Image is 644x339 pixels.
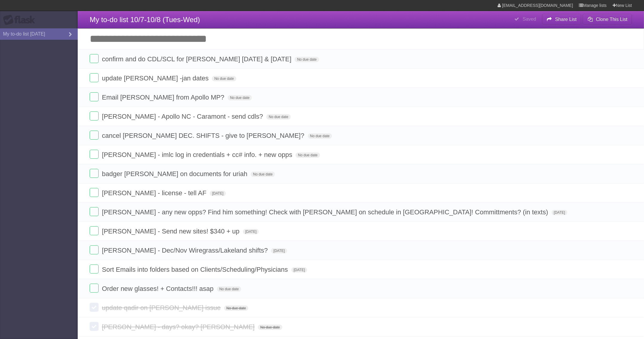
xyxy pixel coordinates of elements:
[102,227,241,235] span: [PERSON_NAME] - Send new sites! $340 + up
[90,245,99,254] label: Done
[102,208,550,216] span: [PERSON_NAME] - any new opps? Find him something! Check with [PERSON_NAME] on schedule in [GEOGRA...
[90,150,99,159] label: Done
[90,92,99,101] label: Done
[555,17,577,22] b: Share List
[102,247,269,254] span: [PERSON_NAME] - Dec/Nov Wiregrass/Lakeland shifts?
[90,322,99,331] label: Done
[102,55,293,63] span: confirm and do CDL/SCL for [PERSON_NAME] [DATE] & [DATE]
[102,304,222,311] span: update qadir on [PERSON_NAME] issue
[291,267,308,273] span: [DATE]
[102,170,249,178] span: badger [PERSON_NAME] on documents for uriah
[210,191,226,196] span: [DATE]
[102,151,294,158] span: [PERSON_NAME] - imlc log in credentials + cc# info. + new opps
[295,57,319,62] span: No due date
[90,303,99,312] label: Done
[90,169,99,178] label: Done
[102,94,226,101] span: Email [PERSON_NAME] from Apollo MP?
[102,74,210,82] span: update [PERSON_NAME] -jan dates
[102,189,208,197] span: [PERSON_NAME] - license - tell AF
[308,133,332,139] span: No due date
[102,323,256,331] span: [PERSON_NAME] - days? okay? [PERSON_NAME]
[90,54,99,63] label: Done
[90,16,200,24] span: My to-do list 10/7-10/8 (Tues-Wed)
[542,14,582,25] button: Share List
[3,15,39,25] div: Flask
[102,113,264,120] span: [PERSON_NAME] - Apollo NC - Caramont - send cdls?
[251,172,275,177] span: No due date
[212,76,236,81] span: No due date
[224,306,248,311] span: No due date
[102,266,289,273] span: Sort Emails into folders based on Clients/Scheduling/Physicians
[90,226,99,235] label: Done
[217,286,241,292] span: No due date
[523,16,536,22] b: Saved
[90,265,99,274] label: Done
[243,229,259,234] span: [DATE]
[102,285,215,292] span: Order new glasses! + Contacts!!! asap
[596,17,628,22] b: Clone This List
[90,112,99,120] label: Done
[296,152,320,158] span: No due date
[90,207,99,216] label: Done
[90,284,99,293] label: Done
[583,14,632,25] button: Clone This List
[90,73,99,82] label: Done
[266,114,290,120] span: No due date
[90,131,99,140] label: Done
[258,325,282,330] span: No due date
[552,210,568,215] span: [DATE]
[90,188,99,197] label: Done
[102,132,306,139] span: cancel [PERSON_NAME] DEC. SHIFTS - give to [PERSON_NAME]?
[228,95,252,100] span: No due date
[271,248,287,254] span: [DATE]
